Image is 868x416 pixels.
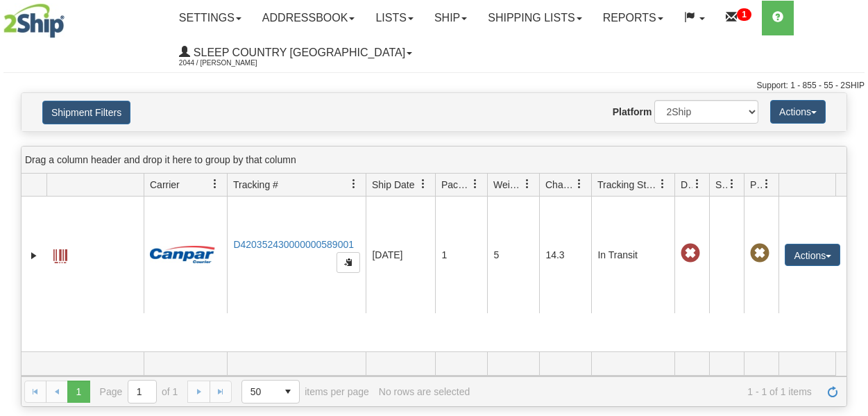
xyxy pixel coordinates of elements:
[250,385,269,399] span: 50
[477,1,592,35] a: Shipping lists
[750,244,769,263] span: Pickup Not Assigned
[372,178,414,192] span: Ship Date
[836,137,867,278] iframe: chat widget
[785,244,840,266] button: Actions
[597,178,658,192] span: Tracking Status
[169,35,423,70] a: Sleep Country [GEOGRAPHIC_DATA] 2044 / [PERSON_NAME]
[435,197,487,313] td: 1
[365,1,423,35] a: Lists
[591,197,674,313] td: In Transit
[720,172,744,196] a: Shipment Issues filter column settings
[411,172,435,196] a: Ship Date filter column settings
[342,172,366,196] a: Tracking # filter column settings
[463,172,487,196] a: Packages filter column settings
[190,47,405,58] span: Sleep Country [GEOGRAPHIC_DATA]
[441,178,470,192] span: Packages
[686,172,709,196] a: Delivery Status filter column settings
[737,8,751,21] sup: 1
[241,380,300,403] span: Page sizes drop down
[67,381,90,403] span: Page 1
[539,197,591,313] td: 14.3
[424,1,477,35] a: Ship
[169,1,252,35] a: Settings
[613,105,652,119] label: Platform
[203,172,227,196] a: Carrier filter column settings
[715,178,727,192] span: Shipment Issues
[3,80,865,92] div: Support: 1 - 855 - 55 - 2SHIP
[179,56,283,70] span: 2044 / [PERSON_NAME]
[150,178,180,192] span: Carrier
[681,178,692,192] span: Delivery Status
[241,380,369,403] span: items per page
[493,178,522,192] span: Weight
[42,101,130,124] button: Shipment Filters
[681,244,700,263] span: Late
[3,3,65,38] img: logo2044.jpg
[233,178,278,192] span: Tracking #
[545,178,575,192] span: Charge
[150,246,215,263] img: 14 - Canpar
[366,197,435,313] td: [DATE]
[822,381,844,403] a: Refresh
[252,1,366,35] a: Addressbook
[755,172,778,196] a: Pickup Status filter column settings
[479,386,812,397] span: 1 - 1 of 1 items
[770,100,826,124] button: Actions
[750,178,762,192] span: Pickup Status
[516,172,539,196] a: Weight filter column settings
[128,381,156,403] input: Page 1
[277,381,299,403] span: select
[233,239,354,250] a: D420352430000000589001
[22,147,846,174] div: grid grouping header
[715,1,762,35] a: 1
[487,197,539,313] td: 5
[379,386,470,397] div: No rows are selected
[100,380,178,403] span: Page of 1
[53,243,67,265] a: Label
[337,252,360,273] button: Copy to clipboard
[651,172,674,196] a: Tracking Status filter column settings
[568,172,591,196] a: Charge filter column settings
[593,1,674,35] a: Reports
[27,249,41,263] a: Expand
